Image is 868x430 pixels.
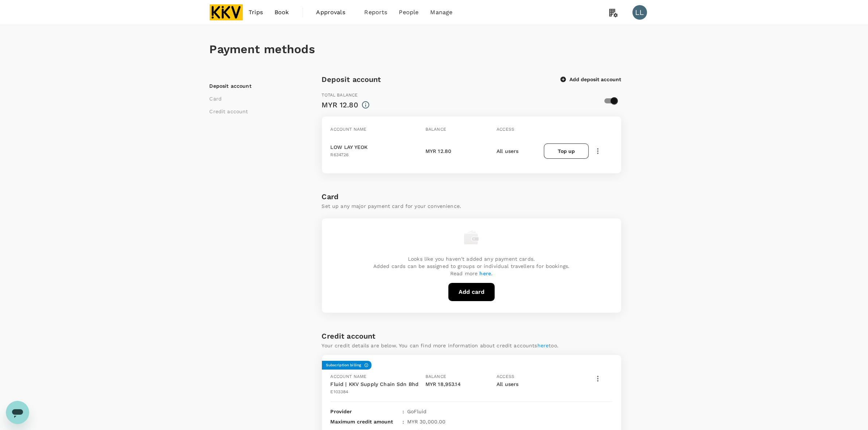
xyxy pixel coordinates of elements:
[373,255,569,277] p: Looks like you haven't added any payment cards. Added cards can be assigned to groups or individu...
[322,202,621,210] p: Set up any major payment card for your convenience.
[322,191,621,202] h6: Card
[497,127,514,132] span: Access
[425,127,446,132] span: Balance
[210,108,301,115] li: Credit account
[480,271,491,276] a: here
[6,401,29,424] iframe: Button to launch messaging window
[425,147,451,155] p: MYR 12.80
[497,148,518,154] span: All users
[407,408,427,415] p: GoFluid
[464,230,479,245] img: empty
[210,43,659,56] h1: Payment methods
[331,380,423,388] p: Fluid | KKV Supply Chain Sdn Bhd
[331,389,349,394] span: E103384
[430,8,452,17] span: Manage
[425,374,446,379] span: Balance
[497,381,518,387] span: All users
[249,8,263,17] span: Trips
[331,127,367,132] span: Account name
[407,418,446,425] p: MYR 30,000.00
[316,8,353,17] span: Approvals
[632,5,647,20] div: LL
[561,76,621,83] button: Add deposit account
[537,343,549,348] a: here
[497,374,514,379] span: Access
[544,143,588,159] button: Top up
[403,418,404,425] span: :
[331,152,349,157] span: R634726
[210,95,301,102] li: Card
[403,408,404,415] span: :
[322,92,358,98] span: Total balance
[275,8,289,17] span: Book
[322,74,381,85] h6: Deposit account
[399,8,419,17] span: People
[210,82,301,90] li: Deposit account
[331,408,400,415] p: Provider
[210,4,243,20] img: KKV Supply Chain Sdn Bhd
[331,418,400,425] p: Maximum credit amount
[326,362,361,368] h6: Subscription billing
[448,283,495,301] button: Add card
[322,330,376,342] h6: Credit account
[365,8,388,17] span: Reports
[322,342,559,349] p: Your credit details are below. You can find more information about credit accounts too.
[331,143,368,151] p: LOW LAY YEOK
[322,99,358,111] div: MYR 12.80
[425,380,494,388] p: MYR 18,953.14
[331,374,367,379] span: Account name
